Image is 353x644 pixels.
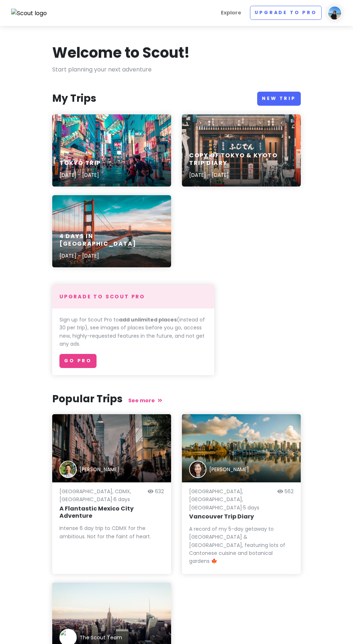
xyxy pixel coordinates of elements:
p: [DATE] - [DATE] [189,171,294,179]
h6: Copy of Tokyo & Kyoto Trip Diary [189,152,294,167]
p: [DATE] - [DATE] [59,252,164,260]
h6: A Flantastic Mexico City Adventure [59,505,164,520]
a: Explore [218,6,244,20]
div: The Scout Team [80,634,122,641]
div: [PERSON_NAME] [209,465,249,473]
p: Start planning your next adventure [52,65,301,74]
h6: Tokyo Trip [59,159,101,167]
img: Trip author [189,461,206,478]
p: [GEOGRAPHIC_DATA], CDMX, [GEOGRAPHIC_DATA] · 6 days [59,487,145,504]
a: New Trip [257,92,301,106]
img: Scout logo [11,9,47,18]
a: See more [128,397,162,404]
h4: Upgrade to Scout Pro [59,293,207,300]
a: people walking on road near well-lit buildingsTokyo Trip[DATE] - [DATE] [52,114,171,187]
a: bicycle in front of Japanese storeCopy of Tokyo & Kyoto Trip Diary[DATE] - [DATE] [182,114,301,187]
p: Sign up for Scout Pro to (instead of 30 per trip), see images of places before you go, access new... [59,316,207,348]
a: Trip author[PERSON_NAME][GEOGRAPHIC_DATA], [GEOGRAPHIC_DATA], [GEOGRAPHIC_DATA]·5 days562Vancouve... [182,414,301,574]
p: [GEOGRAPHIC_DATA], [GEOGRAPHIC_DATA], [GEOGRAPHIC_DATA] · 5 days [189,487,274,512]
span: 562 [285,488,294,495]
div: [PERSON_NAME] [80,465,119,473]
a: Upgrade to Pro [250,6,322,20]
h1: Welcome to Scout! [52,43,190,62]
a: Trip author[PERSON_NAME][GEOGRAPHIC_DATA], CDMX, [GEOGRAPHIC_DATA]·6 days632A Flantastic Mexico C... [52,414,171,574]
h3: Popular Trips [52,393,301,406]
span: 632 [155,488,164,495]
h6: 4 Days in [GEOGRAPHIC_DATA] [59,233,164,248]
h3: My Trips [52,92,96,105]
h6: Vancouver Trip Diary [189,513,294,521]
img: User profile [327,6,342,20]
img: Trip author [59,461,77,478]
a: 4 Days in [GEOGRAPHIC_DATA][DATE] - [DATE] [52,195,171,267]
strong: add unlimited places [119,316,177,323]
div: Intense 6 day trip to CDMX for the ambitious. Not for the faint of heart. [59,524,164,540]
div: A record of my 5-day getaway to [GEOGRAPHIC_DATA] & [GEOGRAPHIC_DATA], featuring lots of Cantones... [189,525,294,565]
p: [DATE] - [DATE] [59,171,101,179]
a: Go Pro [59,354,97,368]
